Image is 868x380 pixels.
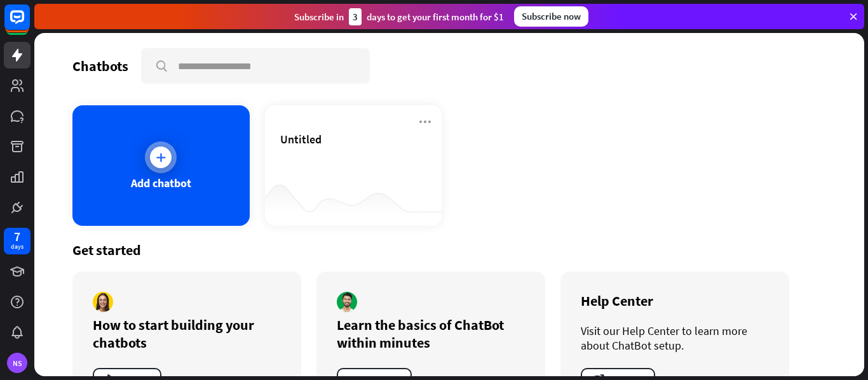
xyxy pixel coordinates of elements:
[93,316,281,351] div: How to start building your chatbots
[280,132,322,147] span: Untitled
[14,231,20,242] div: 7
[294,8,504,25] div: Subscribe in days to get your first month for $1
[10,5,48,43] button: Open LiveChat chat widget
[514,6,588,27] div: Subscribe now
[349,8,362,25] div: 3
[4,228,31,254] a: 7 days
[7,353,27,373] div: NS
[72,241,826,259] div: Get started
[337,292,357,312] img: author
[581,324,769,353] div: Visit our Help Center to learn more about ChatBot setup.
[337,316,525,351] div: Learn the basics of ChatBot within minutes
[581,292,769,310] div: Help Center
[93,292,113,312] img: author
[72,57,128,75] div: Chatbots
[131,176,191,190] div: Add chatbot
[11,242,24,251] div: days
